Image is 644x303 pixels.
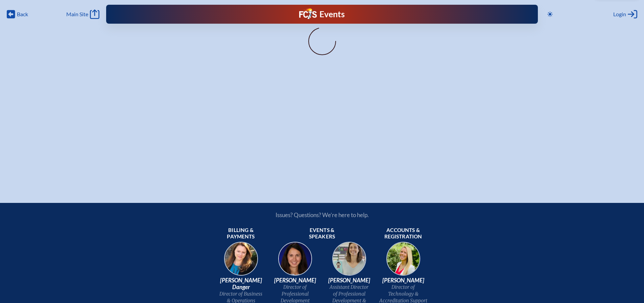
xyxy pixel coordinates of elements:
span: Main Site [66,11,88,18]
span: [PERSON_NAME] Danger [217,277,265,290]
span: Accounts & registration [379,227,428,240]
img: Florida Council of Independent Schools [299,8,317,19]
span: [PERSON_NAME] [379,277,428,284]
span: Billing & payments [217,227,265,240]
span: Events & speakers [298,227,347,240]
h1: Events [319,10,345,19]
img: 545ba9c4-c691-43d5-86fb-b0a622cbeb82 [328,240,371,283]
a: Main Site [66,9,99,19]
a: FCIS LogoEvents [299,8,345,20]
img: 9c64f3fb-7776-47f4-83d7-46a341952595 [219,240,263,283]
img: b1ee34a6-5a78-4519-85b2-7190c4823173 [382,240,425,283]
span: [PERSON_NAME] [271,277,319,284]
img: 94e3d245-ca72-49ea-9844-ae84f6d33c0f [273,240,317,283]
div: FCIS Events — Future ready [225,8,419,20]
p: Issues? Questions? We’re here to help. [203,211,441,218]
span: Back [17,11,28,18]
span: [PERSON_NAME] [325,277,374,284]
span: Login [613,11,626,18]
